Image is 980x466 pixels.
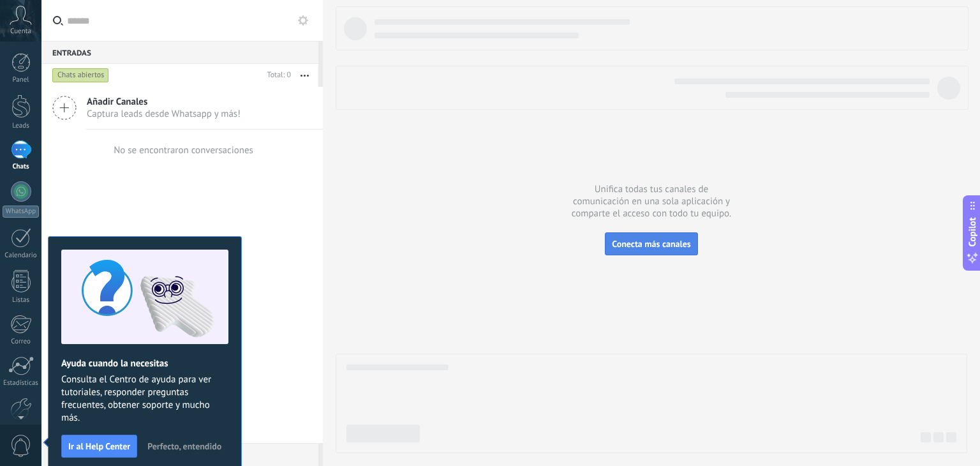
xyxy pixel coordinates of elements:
[142,437,227,456] button: Perfecto, entendido
[3,122,40,130] div: Leads
[612,238,690,250] span: Conecta más canales
[52,68,109,83] div: Chats abiertos
[291,64,318,87] button: Más
[41,41,318,64] div: Entradas
[87,108,241,120] span: Captura leads desde Whatsapp y más!
[966,218,979,247] span: Copilot
[3,76,40,84] div: Panel
[61,357,228,370] h2: Ayuda cuando la necesitas
[147,442,221,451] span: Perfecto, entendido
[3,206,39,218] div: WhatsApp
[68,442,130,451] span: Ir al Help Center
[61,373,228,425] span: Consulta el Centro de ayuda para ver tutoriales, responder preguntas frecuentes, obtener soporte ...
[114,144,253,156] div: No se encontraron conversaciones
[61,435,137,458] button: Ir al Help Center
[10,27,31,36] span: Cuenta
[262,69,291,82] div: Total: 0
[87,96,241,108] span: Añadir Canales
[3,338,40,346] div: Correo
[605,232,697,255] button: Conecta más canales
[3,296,40,304] div: Listas
[3,252,40,260] div: Calendario
[3,163,40,171] div: Chats
[3,379,40,387] div: Estadísticas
